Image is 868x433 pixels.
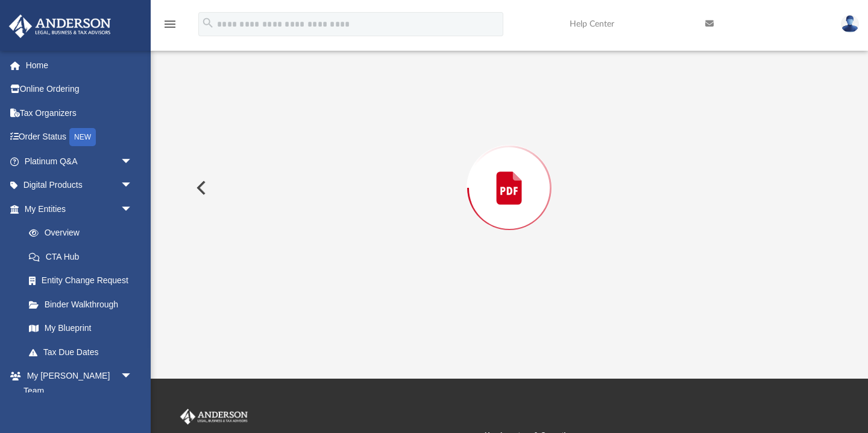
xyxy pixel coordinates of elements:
div: Preview [187,1,832,344]
span: arrow_drop_down [121,197,145,222]
a: Entity Change Request [17,269,151,293]
a: Home [8,53,151,77]
a: Order StatusNEW [8,125,151,150]
i: search [201,16,215,30]
span: arrow_drop_down [121,149,145,174]
a: Platinum Q&Aarrow_drop_down [8,149,151,173]
a: My Entitiesarrow_drop_down [8,197,151,221]
a: Tax Due Dates [17,340,151,364]
i: menu [163,17,177,31]
a: My [PERSON_NAME] Teamarrow_drop_down [8,364,145,403]
span: arrow_drop_down [121,173,145,198]
button: Previous File [187,171,213,205]
a: Overview [17,221,151,245]
span: arrow_drop_down [121,364,145,389]
a: My Blueprint [17,316,145,341]
img: Anderson Advisors Platinum Portal [178,409,250,425]
img: User Pic [841,15,859,33]
div: NEW [69,128,96,146]
a: CTA Hub [17,245,151,269]
a: Binder Walkthrough [17,292,151,316]
a: Online Ordering [8,77,151,101]
a: Digital Productsarrow_drop_down [8,173,151,197]
a: menu [163,23,177,31]
a: Tax Organizers [8,101,151,125]
img: Anderson Advisors Platinum Portal [5,14,115,38]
